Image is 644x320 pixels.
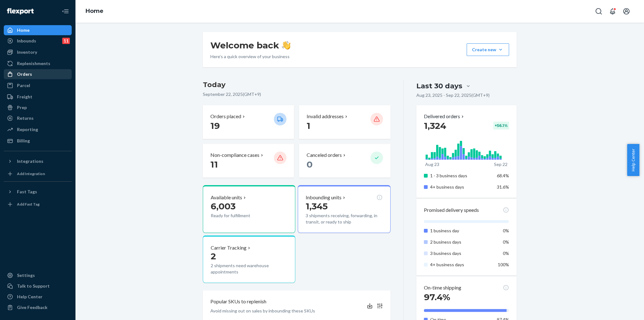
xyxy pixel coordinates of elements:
a: Billing [4,136,72,146]
a: Help Center [4,292,72,302]
div: + 56.1 % [493,122,509,130]
p: 4+ business days [430,184,492,190]
button: Inbounding units1,3453 shipments receiving, forwarding, in transit, or ready to ship [298,185,390,233]
button: Orders placed 19 [203,105,294,139]
button: Create new [467,43,509,56]
button: Canceled orders 0 [299,144,390,178]
p: Avoid missing out on sales by inbounding these SKUs [210,308,315,314]
p: Available units [211,194,242,201]
div: Home [17,27,30,33]
div: Give Feedback [17,304,47,311]
p: Aug 23 [425,161,439,168]
div: Orders [17,71,32,77]
p: Inbounding units [306,194,341,201]
a: Freight [4,92,72,102]
div: Inbounds [17,38,36,44]
button: Give Feedback [4,302,72,312]
button: Open notifications [606,5,619,18]
span: 2 [211,251,216,262]
div: Replenishments [17,60,50,67]
h1: Welcome back [210,40,291,51]
button: Help Center [627,144,639,176]
div: Parcel [17,82,30,89]
p: 3 business days [430,250,492,257]
a: Reporting [4,124,72,135]
a: Prep [4,102,72,113]
a: Returns [4,113,72,123]
div: Settings [17,272,35,279]
button: Integrations [4,156,72,166]
p: 1 business day [430,228,492,234]
span: 19 [210,120,220,131]
a: Inventory [4,47,72,57]
button: Non-compliance cases 11 [203,144,294,178]
p: Here’s a quick overview of your business [210,53,291,60]
button: Invalid addresses 1 [299,105,390,139]
a: Orders [4,69,72,79]
img: Flexport logo [7,8,34,14]
button: Open Search Box [592,5,605,18]
p: September 22, 2025 ( GMT+9 ) [203,91,391,97]
a: Parcel [4,80,72,91]
span: 0% [503,228,509,233]
a: Home [4,25,72,35]
div: Last 30 days [416,81,462,91]
div: Inventory [17,49,37,55]
div: Fast Tags [17,189,37,195]
div: Freight [17,94,32,100]
p: 3 shipments receiving, forwarding, in transit, or ready to ship [306,212,382,225]
a: Home [86,8,103,14]
p: Invalid addresses [307,113,344,120]
p: 2 shipments need warehouse appointments [211,262,287,275]
div: Add Integration [17,171,45,176]
p: Sep 22 [494,161,508,168]
span: 6,003 [211,201,236,212]
button: Close Navigation [59,5,72,18]
span: 0% [503,239,509,245]
ol: breadcrumbs [80,2,108,20]
div: Billing [17,138,30,144]
span: 0 [307,159,313,170]
div: Reporting [17,126,38,133]
div: Integrations [17,158,43,164]
a: Talk to Support [4,281,72,291]
span: 68.4% [497,173,509,178]
h3: Today [203,80,391,90]
div: Returns [17,115,34,121]
p: 4+ business days [430,262,492,268]
a: Inbounds11 [4,36,72,46]
p: Popular SKUs to replenish [210,298,266,305]
p: Ready for fulfillment [211,212,269,219]
div: Talk to Support [17,283,50,289]
div: Prep [17,104,27,111]
p: 1 - 3 business days [430,173,492,179]
span: 97.4% [424,292,450,302]
button: Fast Tags [4,187,72,197]
button: Delivered orders [424,113,465,120]
p: Non-compliance cases [210,152,259,159]
p: Carrier Tracking [211,244,247,251]
button: Available units6,003Ready for fulfillment [203,185,295,233]
span: 1,324 [424,120,446,131]
div: Help Center [17,294,42,300]
span: 0% [503,251,509,256]
div: 11 [62,38,70,44]
p: On-time shipping [424,284,461,291]
span: 1 [307,120,310,131]
a: Replenishments [4,58,72,69]
a: Add Fast Tag [4,199,72,209]
a: Add Integration [4,169,72,179]
div: Add Fast Tag [17,201,40,207]
span: 100% [498,262,509,267]
img: hand-wave emoji [282,41,291,50]
a: Settings [4,270,72,280]
button: Open account menu [620,5,633,18]
span: 1,345 [306,201,328,212]
p: Aug 23, 2025 - Sep 22, 2025 ( GMT+9 ) [416,92,490,98]
p: Promised delivery speeds [424,207,479,214]
span: 31.6% [497,184,509,190]
p: Canceled orders [307,152,342,159]
button: Carrier Tracking22 shipments need warehouse appointments [203,235,295,283]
